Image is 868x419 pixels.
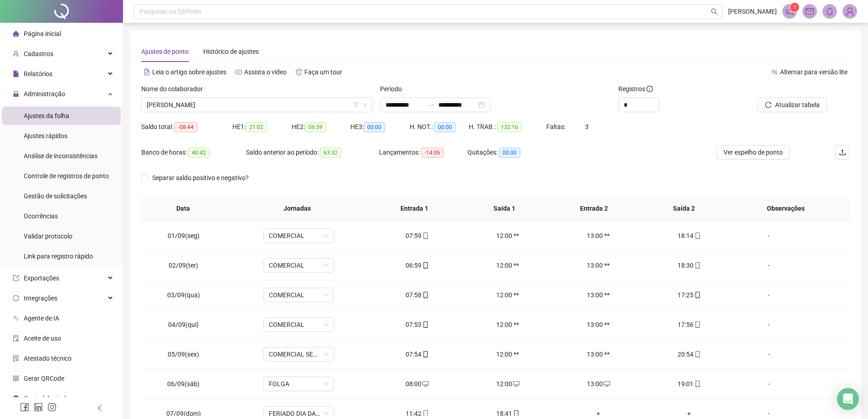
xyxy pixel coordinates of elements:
span: audit [13,335,19,341]
span: 3 [585,123,589,130]
span: mail [806,7,814,16]
span: Ajustes de ponto [141,48,189,55]
span: file [13,71,19,77]
span: Cadastros [24,50,53,57]
span: 21:02 [246,122,267,132]
div: H. NOT.: [410,122,469,132]
label: Nome do colaborador [141,84,209,94]
span: Observações [736,203,836,213]
div: - [742,260,796,270]
span: left [97,405,103,411]
span: Ocorrências [24,212,58,220]
span: Link para registro rápido [24,253,93,260]
div: HE 3: [350,122,410,132]
span: FOLGA [269,377,329,391]
div: 07:54 [379,349,455,359]
span: to [427,101,435,109]
div: - [742,379,796,389]
span: COMERCIAL [269,288,329,302]
span: Gerar QRCode [24,375,64,382]
th: Saída 2 [639,196,729,221]
span: down [362,102,368,108]
span: -08:44 [175,122,197,132]
span: 01/09(seg) [168,232,200,239]
span: 40:42 [188,148,210,158]
span: file-text [144,69,150,75]
span: mobile [693,351,701,357]
div: Open Intercom Messenger [837,388,859,410]
span: 07/09(dom) [166,410,201,417]
div: Lançamentos: [379,147,467,158]
span: 03/09(qua) [167,291,200,299]
th: Jornadas [225,196,370,221]
span: filter [353,102,359,108]
span: mobile [693,262,701,269]
div: - [742,290,796,300]
div: H. TRAB.: [469,122,546,132]
span: user-add [13,51,19,57]
div: 17:56 [651,320,727,330]
span: Gestão de solicitações [24,192,87,200]
div: 12:00 [470,379,546,389]
span: Leia o artigo sobre ajustes [152,68,226,76]
span: upload [839,149,846,156]
span: 63:32 [320,148,341,158]
span: mobile [693,381,701,387]
div: 18:41 [470,409,546,419]
img: 80778 [843,5,857,18]
span: 06:59 [305,122,326,132]
span: Agente de IA [24,315,59,322]
span: linkedin [34,403,43,412]
span: 00:00 [364,122,385,132]
div: 07:59 [379,231,455,241]
div: Quitações: [467,147,556,158]
span: sync [13,295,19,301]
th: Data [141,196,225,221]
span: Assista o vídeo [244,68,287,76]
div: - [742,231,796,241]
span: 00:00 [499,148,520,158]
span: Relatórios [24,70,52,78]
span: 00:00 [434,122,456,132]
th: Observações [729,196,843,221]
div: 19:01 [651,379,727,389]
span: mobile [693,233,701,239]
span: info-circle [647,86,653,92]
div: 17:25 [651,290,727,300]
span: swap-right [427,101,435,109]
div: - [742,409,796,419]
label: Período [380,84,408,94]
span: Ver espelho de ponto [724,147,783,157]
span: mobile [512,410,519,417]
span: Atualizar tabela [775,100,820,110]
span: mobile [421,351,429,357]
span: Integrações [24,295,57,302]
div: Banco de horas: [141,147,246,158]
span: Página inicial [24,30,61,37]
span: info-circle [13,395,19,402]
th: Entrada 1 [370,196,459,221]
span: qrcode [13,375,19,382]
span: Registros [618,84,653,94]
span: mobile [421,410,429,417]
span: lock [13,91,19,97]
span: mobile [693,292,701,298]
span: COMERCIAL SEXTA FEIRA [269,347,329,361]
span: export [13,275,19,281]
div: 08:00 [379,379,455,389]
div: 13:00 [560,379,637,389]
span: mobile [693,321,701,328]
span: Ajustes da folha [24,112,69,119]
sup: 1 [790,3,799,12]
span: Administração [24,90,65,98]
span: history [296,69,302,75]
div: 20:54 [651,349,727,359]
span: instagram [47,403,56,412]
span: COMERCIAL [269,259,329,272]
span: notification [786,7,794,16]
div: 18:30 [651,260,727,270]
div: HE 1: [232,122,292,132]
span: swap [771,69,778,75]
span: 02/09(ter) [169,262,198,269]
span: mobile [421,292,429,298]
